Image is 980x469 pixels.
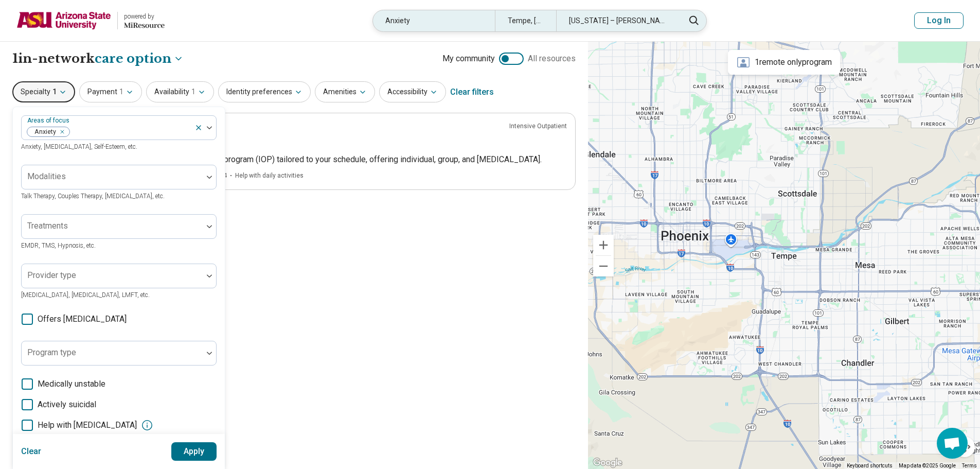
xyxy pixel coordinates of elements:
[495,10,556,31] div: Tempe, [GEOGRAPHIC_DATA]
[27,221,68,231] label: Treatments
[16,8,111,33] img: Arizona State University
[379,81,446,102] button: Accessibility
[191,86,195,97] span: 1
[21,143,137,150] span: Anxiety, [MEDICAL_DATA], Self-Esteem, etc.
[509,121,567,131] p: Intensive Outpatient
[528,53,576,65] span: All resources
[38,313,127,325] span: Offers [MEDICAL_DATA]
[119,86,123,97] span: 1
[12,81,75,102] button: Specialty1
[95,50,171,67] span: care option
[442,53,495,65] span: My community
[27,171,66,181] label: Modalities
[21,242,96,249] span: EMDR, TMS, Hypnosis, etc.
[593,256,614,276] button: Zoom out
[38,378,105,390] span: Medically unstable
[38,398,96,411] span: Actively suicidal
[16,8,165,33] a: Arizona State Universitypowered by
[171,442,217,461] button: Apply
[914,12,964,29] button: Log In
[962,463,977,468] a: Terms (opens in new tab)
[593,235,614,255] button: Zoom in
[315,81,375,102] button: Amenities
[373,10,495,31] div: Anxiety
[52,153,567,166] p: We provide a personalized intensive outpatient program (IOP) tailored to your schedule, offering ...
[556,10,678,31] div: [US_STATE] – [PERSON_NAME]
[21,442,42,461] button: Clear
[146,81,214,102] button: Availability1
[899,463,956,468] span: Map data ©2025 Google
[235,171,304,180] span: Help with daily activities
[27,270,76,280] label: Provider type
[21,193,165,200] span: Talk Therapy, Couples Therapy, [MEDICAL_DATA], etc.
[27,348,76,357] label: Program type
[79,81,142,102] button: Payment1
[218,81,311,102] button: Identity preferences
[937,428,968,459] div: Open chat
[95,50,184,67] button: Care options
[12,50,184,67] h1: 1 in-network
[38,419,137,431] span: Help with [MEDICAL_DATA]
[124,12,165,21] div: powered by
[27,117,72,124] label: Areas of focus
[21,291,150,299] span: [MEDICAL_DATA], [MEDICAL_DATA], LMFT, etc.
[450,80,494,105] div: Clear filters
[52,86,57,97] span: 1
[728,50,840,75] div: 1 remote only program
[27,127,59,137] span: Anxiety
